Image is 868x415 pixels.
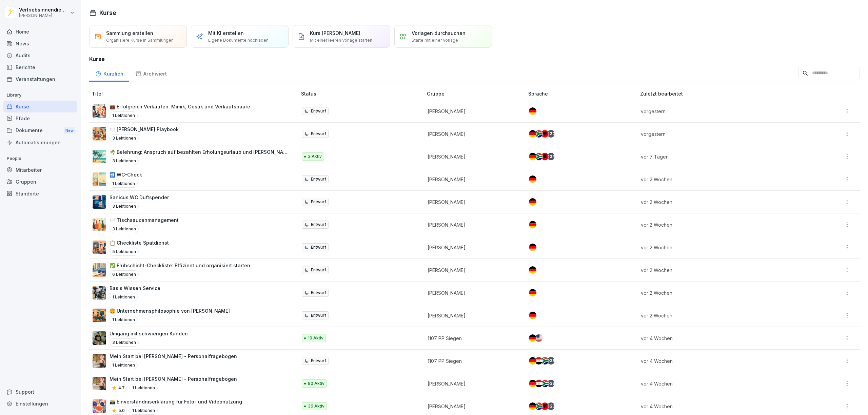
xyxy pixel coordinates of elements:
a: Archiviert [129,64,173,82]
a: Pfade [3,112,77,124]
h3: Kurse [89,55,860,63]
img: de.svg [529,357,536,365]
p: vor 2 Wochen [641,176,796,183]
div: + 24 [547,153,555,160]
img: de.svg [529,107,536,115]
a: Veranstaltungen [3,73,77,85]
p: [PERSON_NAME] [428,176,517,183]
p: vorgestern [641,130,796,138]
p: vor 4 Wochen [641,403,796,410]
p: Titel [92,90,298,97]
p: vor 2 Wochen [641,267,796,274]
img: de.svg [529,289,536,296]
img: de.svg [529,334,536,342]
p: 5.0 [118,408,125,414]
img: kv1piqrsvckxew6wyil21tmn.png [93,263,106,277]
h1: Kurse [99,8,116,17]
p: 💼 Erfolgreich Verkaufen: Mimik, Gestik und Verkaufspaare [110,103,250,110]
p: Entwurf [311,290,326,296]
p: Kurs [PERSON_NAME] [310,29,360,37]
div: + 39 [547,357,555,365]
p: [PERSON_NAME] [428,289,517,296]
p: Sanicus WC Duftspender [110,194,169,201]
p: 1 Lektionen [130,407,158,415]
img: de.svg [529,380,536,387]
p: Vertriebsinnendienst [19,7,68,13]
p: [PERSON_NAME] [428,380,517,387]
div: + 23 [547,402,555,410]
p: 🍔 Unternehmensphilosophie von [PERSON_NAME] [110,307,230,314]
p: Mit KI erstellen [208,29,244,37]
p: ✅ Frühschicht-Checkliste: Effizient und organisiert starten [110,262,250,269]
p: 4.7 [118,385,125,391]
p: Sprache [528,90,637,97]
p: 1 Lektionen [110,293,138,301]
p: 1 Lektionen [110,111,138,120]
img: kmlaa60hhy6rj8umu5j2s6g8.png [93,399,106,413]
p: Organisiere Kurse in Sammlungen [106,37,174,43]
p: Umgang mit schwierigen Kunden [110,330,188,337]
p: 3 Aktiv [308,153,322,160]
div: Dokumente [3,124,77,137]
p: [PERSON_NAME] [428,244,517,251]
div: + 39 [547,380,555,387]
img: de.svg [529,402,536,410]
p: Vorlagen durchsuchen [412,29,466,37]
p: [PERSON_NAME] [428,153,517,160]
img: al.svg [541,402,549,410]
p: Entwurf [311,267,326,273]
img: de.svg [529,198,536,206]
p: [PERSON_NAME] [428,267,517,274]
div: Home [3,26,77,38]
p: vor 2 Wochen [641,221,796,228]
img: de.svg [529,244,536,251]
img: fus0lrw6br91euh7ojuq1zn4.png [93,127,106,141]
a: Standorte [3,188,77,200]
div: + 20 [547,130,555,138]
p: Mein Start bei [PERSON_NAME] - Personalfragebogen [110,353,237,360]
a: Audits [3,49,77,61]
img: eg.svg [535,380,542,387]
p: Entwurf [311,176,326,182]
img: ibmq16c03v2u1873hyb2ubud.png [93,331,106,345]
a: Berichte [3,61,77,73]
img: de.svg [529,130,536,138]
p: Gruppe [427,90,526,97]
p: 📸 Einverständniserklärung für Foto- und Videonutzung [110,398,242,405]
a: Gruppen [3,176,77,188]
div: Automatisierungen [3,137,77,148]
img: s9mc00x6ussfrb3lxoajtb4r.png [93,150,106,163]
p: [PERSON_NAME] [428,403,517,410]
img: eg.svg [535,357,542,365]
p: 1 Lektionen [110,316,138,324]
div: New [64,127,75,134]
div: Kürzlich [89,64,129,82]
p: 3 Lektionen [110,202,139,210]
p: 5 Lektionen [110,248,139,256]
p: vor 2 Wochen [641,312,796,319]
p: People [3,153,77,164]
a: DokumenteNew [3,124,77,137]
p: [PERSON_NAME] [428,199,517,206]
p: Entwurf [311,199,326,205]
img: al.svg [541,153,549,160]
img: za.svg [541,380,549,387]
img: elhrexh7bm1zs7xeh2a9f3un.png [93,104,106,118]
p: 1 Lektionen [110,180,138,188]
div: Kurse [3,101,77,112]
p: 1107 PP Siegen [428,335,517,342]
p: 🚻 WC-Check [110,171,142,178]
img: za.svg [535,130,542,138]
img: de.svg [529,312,536,319]
p: Starte mit einer Vorlage [412,37,458,43]
p: [PERSON_NAME] [428,312,517,319]
p: 📋 Checkliste Spätdienst [110,239,169,246]
a: Mitarbeiter [3,164,77,176]
p: Mit einer leeren Vorlage starten [310,37,372,43]
p: 3 Lektionen [110,157,139,165]
p: [PERSON_NAME] [428,221,517,228]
